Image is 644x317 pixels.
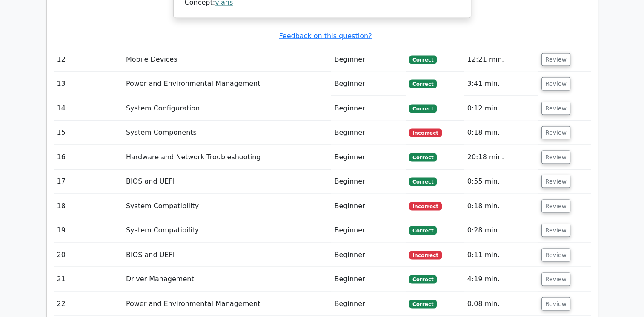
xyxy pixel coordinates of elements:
[123,47,331,71] td: Mobile Devices
[409,275,437,283] span: Correct
[541,126,570,139] button: Review
[54,267,123,291] td: 21
[331,292,406,316] td: Beginner
[541,199,570,212] button: Review
[123,71,331,96] td: Power and Environmental Management
[54,194,123,218] td: 18
[541,272,570,286] button: Review
[409,104,437,113] span: Correct
[331,47,406,71] td: Beginner
[123,243,331,267] td: BIOS and UEFI
[464,243,538,267] td: 0:11 min.
[409,251,442,259] span: Incorrect
[541,175,570,188] button: Review
[54,120,123,144] td: 15
[541,53,570,66] button: Review
[409,300,437,308] span: Correct
[464,120,538,144] td: 0:18 min.
[331,218,406,242] td: Beginner
[54,292,123,316] td: 22
[54,218,123,242] td: 19
[331,96,406,120] td: Beginner
[331,120,406,144] td: Beginner
[123,267,331,291] td: Driver Management
[123,194,331,218] td: System Compatibility
[464,145,538,169] td: 20:18 min.
[331,169,406,193] td: Beginner
[123,292,331,316] td: Power and Environmental Management
[464,71,538,96] td: 3:41 min.
[331,243,406,267] td: Beginner
[541,150,570,164] button: Review
[409,153,437,161] span: Correct
[54,169,123,193] td: 17
[54,47,123,71] td: 12
[409,79,437,88] span: Correct
[464,292,538,316] td: 0:08 min.
[541,297,570,310] button: Review
[331,71,406,96] td: Beginner
[54,145,123,169] td: 16
[123,169,331,193] td: BIOS and UEFI
[123,218,331,242] td: System Compatibility
[409,177,437,186] span: Correct
[54,71,123,96] td: 13
[331,194,406,218] td: Beginner
[541,248,570,261] button: Review
[464,169,538,193] td: 0:55 min.
[464,218,538,242] td: 0:28 min.
[409,226,437,235] span: Correct
[331,267,406,291] td: Beginner
[464,267,538,291] td: 4:19 min.
[541,224,570,237] button: Review
[409,128,442,137] span: Incorrect
[464,47,538,71] td: 12:21 min.
[123,145,331,169] td: Hardware and Network Troubleshooting
[464,194,538,218] td: 0:18 min.
[123,96,331,120] td: System Configuration
[123,120,331,144] td: System Components
[464,96,538,120] td: 0:12 min.
[541,77,570,90] button: Review
[279,31,372,40] a: Feedback on this question?
[331,145,406,169] td: Beginner
[54,243,123,267] td: 20
[409,55,437,64] span: Correct
[541,102,570,115] button: Review
[409,202,442,210] span: Incorrect
[54,96,123,120] td: 14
